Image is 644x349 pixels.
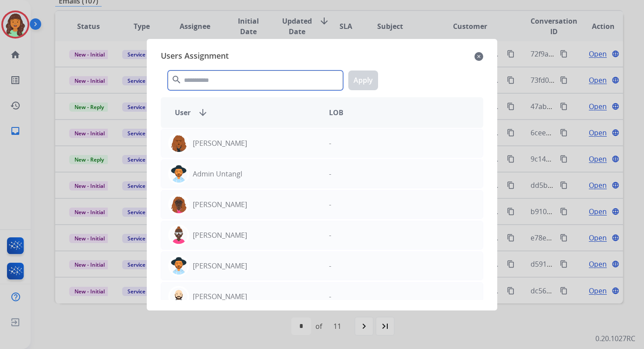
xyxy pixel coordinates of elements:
[168,107,322,118] div: User
[193,169,242,179] p: Admin Untangl
[474,51,483,62] mat-icon: close
[329,138,331,148] p: -
[348,71,378,90] button: Apply
[161,49,229,63] span: Users Assignment
[329,261,331,271] p: -
[193,199,247,210] p: [PERSON_NAME]
[329,199,331,210] p: -
[329,291,331,302] p: -
[329,169,331,179] p: -
[198,107,208,118] mat-icon: arrow_downward
[193,291,247,302] p: [PERSON_NAME]
[329,107,343,118] span: LOB
[329,230,331,240] p: -
[193,138,247,148] p: [PERSON_NAME]
[193,230,247,240] p: [PERSON_NAME]
[193,261,247,271] p: [PERSON_NAME]
[171,74,182,85] mat-icon: search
